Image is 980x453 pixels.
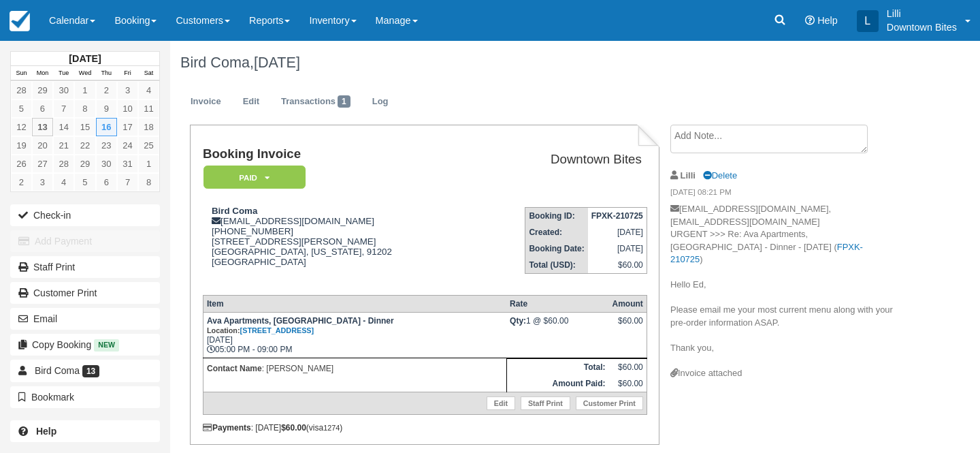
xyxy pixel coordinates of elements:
span: 13 [82,365,99,377]
a: 18 [138,118,159,136]
td: [DATE] 05:00 PM - 09:00 PM [203,312,506,358]
b: Help [36,426,56,437]
th: Thu [96,66,117,81]
a: 21 [53,136,74,155]
a: 8 [74,99,95,118]
a: Bird Coma 13 [10,360,160,381]
strong: Bird Coma [212,206,257,216]
td: $60.00 [608,358,647,375]
a: Invoice [180,89,231,115]
button: Check-in [10,204,160,226]
strong: Qty [510,316,526,326]
p: Lilli [887,7,957,20]
a: 5 [74,173,95,191]
i: Help [805,16,815,25]
strong: $60.00 [281,423,306,433]
a: 20 [32,136,53,155]
a: 30 [53,81,74,99]
a: 29 [32,81,53,99]
a: 14 [53,118,74,136]
a: Customer Print [576,396,643,410]
div: : [DATE] (visa ) [203,423,647,433]
strong: [DATE] [69,53,101,64]
a: Paid [203,165,301,190]
a: 3 [32,173,53,191]
a: 7 [117,173,138,191]
small: Location: [207,326,314,334]
a: [STREET_ADDRESS] [240,326,314,334]
a: 15 [74,118,95,136]
a: 7 [53,99,74,118]
a: 11 [138,99,159,118]
a: Staff Print [10,256,160,278]
a: 10 [117,99,138,118]
div: Invoice attached [670,367,895,380]
a: 17 [117,118,138,136]
a: 13 [32,118,53,136]
em: [DATE] 08:21 PM [670,187,895,202]
a: 25 [138,136,159,155]
th: Created: [525,224,588,240]
a: Transactions1 [271,89,361,115]
a: 28 [11,81,32,99]
span: New [94,339,119,351]
h2: Downtown Bites [478,153,642,167]
span: [DATE] [254,54,300,71]
td: $60.00 [588,257,647,274]
a: 2 [11,173,32,191]
a: 1 [138,155,159,173]
a: 9 [96,99,117,118]
button: Copy Booking New [10,334,160,356]
span: Bird Coma [35,365,80,376]
strong: Payments [203,423,251,433]
h1: Bird Coma, [180,54,895,71]
a: 19 [11,136,32,155]
div: $60.00 [612,316,642,337]
a: 27 [32,155,53,173]
th: Amount [608,295,647,312]
th: Mon [32,66,53,81]
a: 16 [96,118,117,136]
a: Edit [233,89,269,115]
th: Sun [11,66,32,81]
strong: Contact Name [207,364,262,373]
button: Add Payment [10,230,160,252]
div: L [857,10,879,32]
em: Paid [203,166,306,189]
p: : [PERSON_NAME] [207,362,503,375]
a: 29 [74,155,95,173]
td: [DATE] [588,224,647,240]
span: 1 [338,95,350,108]
th: Item [203,295,506,312]
a: Help [10,420,160,442]
a: Staff Print [521,396,570,410]
a: Log [362,89,399,115]
p: [EMAIL_ADDRESS][DOMAIN_NAME], [EMAIL_ADDRESS][DOMAIN_NAME] URGENT >>> Re: Ava Apartments, [GEOGRA... [670,203,895,367]
a: 2 [96,81,117,99]
a: 30 [96,155,117,173]
button: Email [10,308,160,330]
th: Wed [74,66,95,81]
a: 23 [96,136,117,155]
td: $60.00 [608,375,647,392]
small: 1274 [323,424,340,432]
th: Tue [53,66,74,81]
th: Amount Paid: [506,375,608,392]
a: 28 [53,155,74,173]
a: 24 [117,136,138,155]
p: Downtown Bites [887,20,957,34]
a: 5 [11,99,32,118]
a: 6 [32,99,53,118]
a: 22 [74,136,95,155]
button: Bookmark [10,386,160,408]
a: Edit [487,396,515,410]
strong: Ava Apartments, [GEOGRAPHIC_DATA] - Dinner [207,316,394,335]
th: Fri [117,66,138,81]
a: 4 [138,81,159,99]
td: 1 @ $60.00 [506,312,608,358]
a: 31 [117,155,138,173]
span: Help [817,15,838,26]
a: 1 [74,81,95,99]
a: Customer Print [10,282,160,304]
a: 6 [96,173,117,191]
